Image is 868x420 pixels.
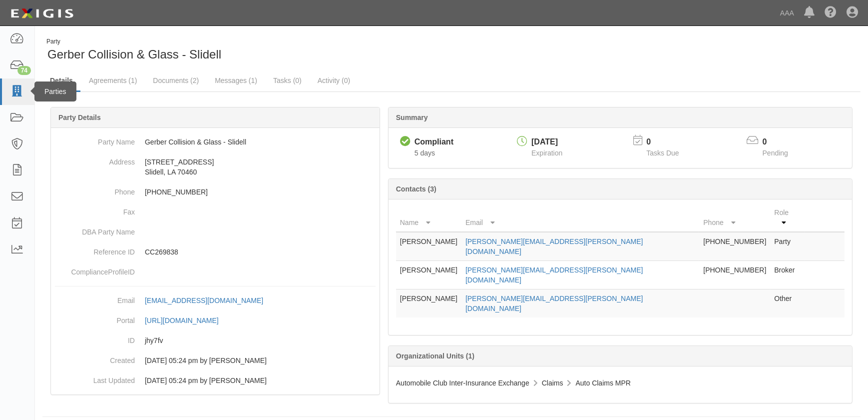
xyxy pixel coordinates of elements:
[207,70,265,90] a: Messages (1)
[310,70,358,90] a: Activity (0)
[396,379,529,387] span: Automobile Club Inter-Insurance Exchange
[145,247,376,257] p: CC269838
[461,203,699,232] th: Email
[55,350,135,365] dt: Created
[55,330,135,345] dt: ID
[55,152,376,182] dd: [STREET_ADDRESS] Slidell, LA 70460
[763,149,788,157] span: Pending
[465,294,643,312] a: [PERSON_NAME][EMAIL_ADDRESS][PERSON_NAME][DOMAIN_NAME]
[42,37,444,63] div: Gerber Collision & Glass - Slidell
[825,7,837,19] i: Help Center - Complianz
[531,136,562,148] div: [DATE]
[770,232,805,261] td: Party
[55,242,135,257] dt: Reference ID
[81,70,144,90] a: Agreements (1)
[415,136,453,148] div: Compliant
[763,136,801,148] p: 0
[145,296,274,304] a: [EMAIL_ADDRESS][DOMAIN_NAME]
[55,202,135,217] dt: Fax
[55,222,135,237] dt: DBA Party Name
[415,149,435,157] span: Since 09/17/2025
[55,132,376,152] dd: Gerber Collision & Glass - Slidell
[145,70,206,90] a: Documents (2)
[55,262,135,277] dt: ComplianceProfileID
[7,4,76,22] img: logo-5460c22ac91f19d4615b14bd174203de0afe785f0fc80cf4dbbc73dc1793850b.png
[46,37,221,46] div: Party
[58,113,101,121] b: Party Details
[465,237,643,255] a: [PERSON_NAME][EMAIL_ADDRESS][PERSON_NAME][DOMAIN_NAME]
[542,379,563,387] span: Claims
[699,203,770,232] th: Phone
[42,70,80,92] a: Details
[531,149,562,157] span: Expiration
[396,261,461,289] td: [PERSON_NAME]
[55,350,376,370] dd: 09/15/2025 05:24 pm by Benjamin Tully
[34,81,76,101] div: Parties
[770,261,805,289] td: Broker
[396,289,461,318] td: [PERSON_NAME]
[465,266,643,284] a: [PERSON_NAME][EMAIL_ADDRESS][PERSON_NAME][DOMAIN_NAME]
[396,203,461,232] th: Name
[400,136,411,147] i: Compliant
[55,370,376,390] dd: 09/15/2025 05:24 pm by Benjamin Tully
[55,290,135,305] dt: Email
[55,330,376,350] dd: jhy7fv
[55,182,376,202] dd: [PHONE_NUMBER]
[775,3,799,23] a: AAA
[770,289,805,318] td: Other
[55,182,135,197] dt: Phone
[396,232,461,261] td: [PERSON_NAME]
[646,136,691,148] p: 0
[145,316,230,324] a: [URL][DOMAIN_NAME]
[699,232,770,261] td: [PHONE_NUMBER]
[55,310,135,325] dt: Portal
[699,261,770,289] td: [PHONE_NUMBER]
[770,203,805,232] th: Role
[396,185,436,193] b: Contacts (3)
[55,152,135,167] dt: Address
[396,113,428,121] b: Summary
[646,149,679,157] span: Tasks Due
[55,370,135,385] dt: Last Updated
[396,352,474,360] b: Organizational Units (1)
[55,132,135,147] dt: Party Name
[17,66,31,75] div: 74
[47,47,221,61] span: Gerber Collision & Glass - Slidell
[266,70,309,90] a: Tasks (0)
[576,379,631,387] span: Auto Claims MPR
[145,295,263,305] div: [EMAIL_ADDRESS][DOMAIN_NAME]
